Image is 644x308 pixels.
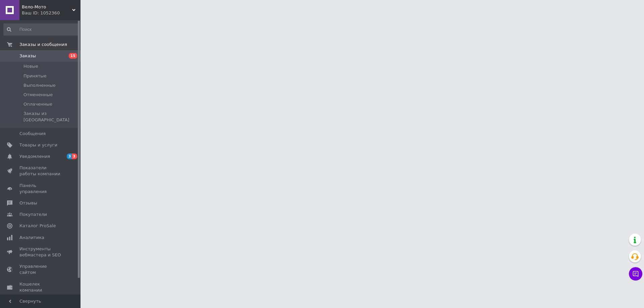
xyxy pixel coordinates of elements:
[23,111,78,123] span: Заказы из [GEOGRAPHIC_DATA]
[19,153,50,160] span: Уведомления
[19,131,46,137] span: Сообщения
[22,10,80,16] div: Ваш ID: 1052360
[19,235,44,241] span: Аналитика
[19,200,37,206] span: Отзывы
[23,92,53,98] span: Отмененные
[72,153,77,159] span: 3
[67,153,72,159] span: 3
[629,267,642,281] button: Чат с покупателем
[3,23,79,36] input: Поиск
[69,53,77,59] span: 15
[23,73,47,79] span: Принятые
[19,211,47,218] span: Покупатели
[19,263,62,275] span: Управление сайтом
[19,246,62,258] span: Инструменты вебмастера и SEO
[23,63,38,69] span: Новые
[23,82,56,88] span: Выполненные
[23,101,52,107] span: Оплаченные
[19,281,62,293] span: Кошелек компании
[19,42,67,48] span: Заказы и сообщения
[19,53,36,59] span: Заказы
[19,223,56,229] span: Каталог ProSale
[19,142,57,148] span: Товары и услуги
[22,4,72,10] span: Вело-Мото
[19,183,62,195] span: Панель управления
[19,165,62,177] span: Показатели работы компании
